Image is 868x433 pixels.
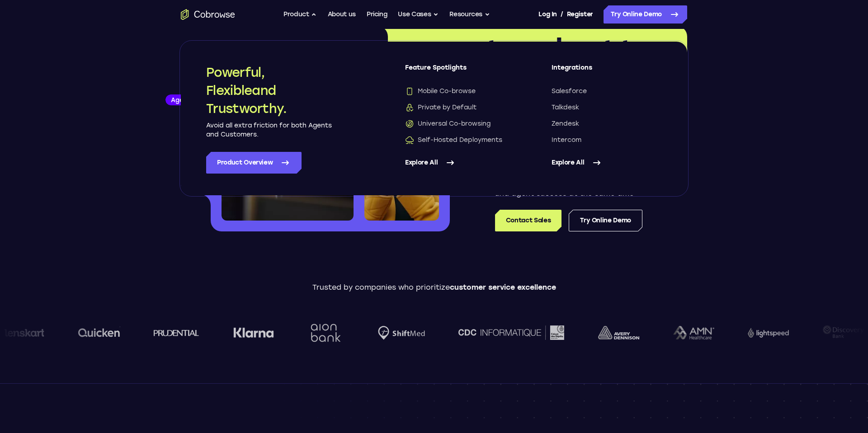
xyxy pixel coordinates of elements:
[450,283,556,292] span: customer service excellence
[405,119,414,128] img: Universal Co-browsing
[405,103,515,112] a: Private by DefaultPrivate by Default
[552,136,581,145] span: Intercom
[405,136,414,145] img: Self-Hosted Deployments
[405,63,515,80] span: Feature Spotlights
[552,103,662,112] a: Talkdesk
[538,5,557,24] a: Log In
[495,210,561,231] a: Contact Sales
[206,63,333,118] h2: Powerful, Flexible and Trustworthy.
[552,119,579,128] span: Zendesk
[405,136,515,145] a: Self-Hosted DeploymentsSelf-Hosted Deployments
[552,152,662,174] a: Explore All
[405,103,476,112] span: Private by Default
[405,103,414,112] img: Private by Default
[552,87,662,96] a: Salesforce
[405,119,515,128] a: Universal Co-browsingUniversal Co-browsing
[181,9,235,20] a: Go to the home page
[552,103,579,112] span: Talkdesk
[398,5,439,24] button: Use Cases
[604,5,687,24] a: Try Online Demo
[154,329,199,336] img: prudential
[206,152,302,174] a: Product Overview
[307,315,344,351] img: Aion Bank
[552,63,662,80] span: Integrations
[569,210,642,231] a: Try Online Demo
[405,152,515,174] a: Explore All
[567,5,593,24] a: Register
[283,5,317,24] button: Product
[561,9,563,20] span: /
[405,87,414,96] img: Mobile Co-browse
[378,326,425,340] img: Shiftmed
[328,5,356,24] a: About us
[367,5,387,24] a: Pricing
[552,87,587,96] span: Salesforce
[552,136,662,145] a: Intercom
[598,326,639,339] img: avery-dennison
[233,327,274,338] img: Klarna
[206,121,333,139] p: Avoid all extra friction for both Agents and Customers.
[552,119,662,128] a: Zendesk
[673,326,714,340] img: AMN Healthcare
[405,119,491,128] span: Universal Co-browsing
[402,31,673,75] span: creates better
[405,136,502,145] span: Self-Hosted Deployments
[458,325,564,339] img: CDC Informatique
[405,87,515,96] a: Mobile Co-browseMobile Co-browse
[449,5,490,24] button: Resources
[405,87,476,96] span: Mobile Co-browse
